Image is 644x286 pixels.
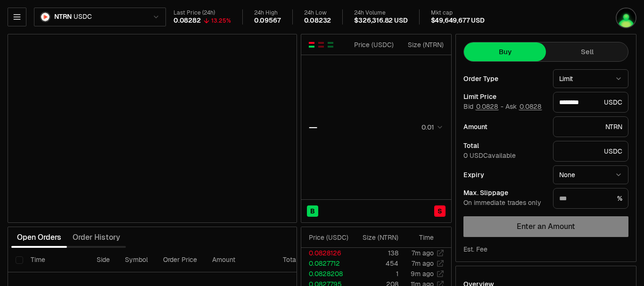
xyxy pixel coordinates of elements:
[8,34,297,222] iframe: Financial Chart
[553,188,628,209] div: %
[304,16,331,25] div: 0.08232
[54,13,72,21] span: NTRN
[211,17,231,25] div: 13.25%
[41,13,50,21] img: NTRN Logo
[431,16,485,25] div: $49,649,677 USD
[412,249,434,257] time: 7m ago
[205,248,275,272] th: Amount
[463,123,545,130] div: Amount
[301,258,352,269] td: 0.0827712
[475,103,499,110] button: 0.0828
[16,256,23,264] button: Select all
[156,248,205,272] th: Order Price
[463,103,504,111] span: Bid -
[617,8,636,27] img: Kissbalu74
[117,248,156,272] th: Symbol
[463,142,545,149] div: Total
[402,40,444,49] div: Size ( NTRN )
[352,248,399,258] td: 138
[89,248,117,272] th: Side
[310,206,315,216] span: B
[317,41,325,49] button: Show Sell Orders Only
[352,40,394,49] div: Price ( USDC )
[519,103,542,110] button: 0.0828
[354,16,407,25] div: $326,316.82 USD
[304,9,331,16] div: 24h Low
[352,258,399,269] td: 454
[74,13,91,21] span: USDC
[301,248,352,258] td: 0.0828126
[463,199,545,207] div: On immediate trades only
[406,233,434,242] div: Time
[411,270,434,278] time: 9m ago
[419,122,444,133] button: 0.01
[11,228,67,247] button: Open Orders
[546,42,628,61] button: Sell
[438,206,442,216] span: S
[308,41,315,49] button: Show Buy and Sell Orders
[275,248,346,272] th: Total
[464,42,546,61] button: Buy
[301,269,352,279] td: 0.0828208
[553,92,628,113] div: USDC
[463,75,545,82] div: Order Type
[553,116,628,137] div: NTRN
[553,69,628,88] button: Limit
[553,165,628,184] button: None
[463,151,516,160] span: 0 USDC available
[463,172,545,178] div: Expiry
[327,41,334,49] button: Show Buy Orders Only
[309,233,352,242] div: Price ( USDC )
[553,141,628,162] div: USDC
[254,9,281,16] div: 24h High
[354,9,407,16] div: 24h Volume
[505,103,542,111] span: Ask
[463,245,487,254] div: Est. Fee
[463,189,545,196] div: Max. Slippage
[412,259,434,268] time: 7m ago
[254,16,281,25] div: 0.09567
[309,121,317,134] div: —
[360,233,398,242] div: Size ( NTRN )
[173,16,201,25] div: 0.08282
[67,228,126,247] button: Order History
[23,248,89,272] th: Time
[173,9,231,16] div: Last Price (24h)
[431,9,485,16] div: Mkt cap
[463,93,545,100] div: Limit Price
[352,269,399,279] td: 1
